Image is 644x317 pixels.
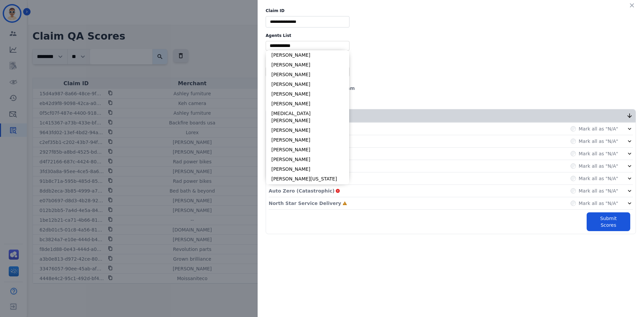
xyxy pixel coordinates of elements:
[266,60,349,70] li: [PERSON_NAME]
[266,70,349,80] li: [PERSON_NAME]
[579,163,618,169] label: Mark all as "N/A"
[266,125,349,135] li: [PERSON_NAME]
[587,212,630,231] button: Submit Scores
[266,8,636,13] label: Claim ID
[269,200,341,207] p: North Star Service Delivery
[579,188,618,194] label: Mark all as "N/A"
[579,150,618,157] label: Mark all as "N/A"
[266,135,349,145] li: [PERSON_NAME]
[269,188,334,194] p: Auto Zero (Catastrophic)
[266,33,636,38] label: Agents List
[266,85,636,92] div: Evaluation Date:
[266,59,636,64] label: Merchants List
[266,174,349,184] li: [PERSON_NAME][US_STATE]
[266,50,349,60] li: [PERSON_NAME]
[266,99,349,109] li: [PERSON_NAME]
[266,109,349,125] li: [MEDICAL_DATA][PERSON_NAME]
[266,184,349,194] li: [PERSON_NAME]
[266,80,349,89] li: [PERSON_NAME]
[579,200,618,207] label: Mark all as "N/A"
[267,42,348,49] ul: selected options
[266,145,349,155] li: [PERSON_NAME]
[579,125,618,132] label: Mark all as "N/A"
[266,94,636,101] div: Evaluator:
[579,138,618,145] label: Mark all as "N/A"
[266,155,349,164] li: [PERSON_NAME]
[579,175,618,182] label: Mark all as "N/A"
[266,164,349,174] li: [PERSON_NAME]
[266,89,349,99] li: [PERSON_NAME]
